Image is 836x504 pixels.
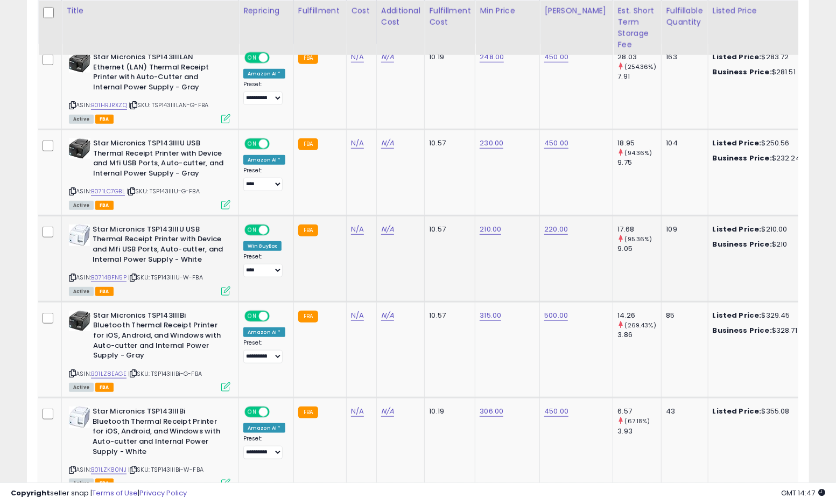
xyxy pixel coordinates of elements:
[93,52,224,95] b: Star Micronics TSP143IIILAN Ethernet (LAN) Thermal Receipt Printer with Auto-Cutter and Internal ...
[381,224,394,235] a: N/A
[129,101,208,109] span: | SKU: TSP143IIILAN-G-FBA
[713,239,772,249] b: Business Price:
[381,138,394,149] a: N/A
[713,325,772,335] b: Business Price:
[69,225,90,246] img: 31THau5vp0L._SL40_.jpg
[243,241,282,251] div: Win BuyBox
[243,423,285,433] div: Amazon AI *
[713,225,802,234] div: $210.00
[69,311,90,331] img: 41ZTzGyDBHL._SL40_.jpg
[91,187,125,196] a: B071LC7GBL
[243,69,285,79] div: Amazon AI *
[243,155,285,165] div: Amazon AI *
[93,407,223,459] b: Star Micronics TSP143IIIBi Bluetooth Thermal Receipt Printer for iOS, Android, and Windows with A...
[91,273,127,282] a: B07148FN5P
[480,310,501,321] a: 315.00
[69,138,230,208] div: ASIN:
[713,326,802,335] div: $328.71
[713,138,802,148] div: $250.56
[713,240,802,249] div: $210
[268,139,285,149] span: OFF
[544,138,568,149] a: 450.00
[243,327,285,337] div: Amazon AI *
[480,5,535,17] div: Min Price
[625,149,652,157] small: (94.36%)
[128,369,202,378] span: | SKU: TSP143IIIBi-G-FBA
[268,311,285,320] span: OFF
[713,311,802,320] div: $329.45
[11,488,187,499] div: seller snap | |
[713,224,762,234] b: Listed Price:
[351,52,364,62] a: N/A
[429,52,467,62] div: 10.19
[544,5,608,17] div: [PERSON_NAME]
[128,465,203,474] span: | SKU: TSP143IIIBi-W-FBA
[617,52,661,62] div: 28.03
[617,5,657,51] div: Est. Short Term Storage Fee
[69,311,230,390] div: ASIN:
[429,225,467,234] div: 10.57
[713,153,802,163] div: $232.24
[625,235,652,243] small: (95.36%)
[11,488,50,498] strong: Copyright
[93,225,223,267] b: Star Micronics TSP143IIIU USB Thermal Receipt Printer with Device and Mfi USB Ports, Auto-cutter,...
[268,408,285,417] span: OFF
[69,52,230,122] div: ASIN:
[69,225,230,295] div: ASIN:
[243,167,285,191] div: Preset:
[713,52,762,62] b: Listed Price:
[625,62,656,71] small: (254.36%)
[139,488,187,498] a: Privacy Policy
[298,225,318,236] small: FBA
[617,330,661,340] div: 3.86
[245,226,259,235] span: ON
[617,138,661,148] div: 18.95
[69,52,90,73] img: 41ZTzGyDBHL._SL40_.jpg
[243,253,285,277] div: Preset:
[480,406,503,417] a: 306.00
[429,5,470,28] div: Fulfillment Cost
[713,310,762,320] b: Listed Price:
[713,67,802,77] div: $281.51
[713,407,802,416] div: $355.08
[351,5,372,17] div: Cost
[625,417,650,425] small: (67.18%)
[298,138,318,150] small: FBA
[625,321,656,330] small: (269.43%)
[95,201,114,210] span: FBA
[713,138,762,148] b: Listed Price:
[666,225,699,234] div: 109
[713,52,802,62] div: $283.72
[127,187,200,195] span: | SKU: TSP143IIIU-G-FBA
[381,310,394,321] a: N/A
[69,287,94,296] span: All listings currently available for purchase on Amazon
[429,407,467,416] div: 10.19
[243,339,285,363] div: Preset:
[95,287,114,296] span: FBA
[91,369,127,379] a: B01LZ8EAGE
[243,435,285,459] div: Preset:
[666,407,699,416] div: 43
[95,115,114,124] span: FBA
[544,224,568,235] a: 220.00
[666,138,699,148] div: 104
[544,52,568,62] a: 450.00
[666,311,699,320] div: 85
[69,115,94,124] span: All listings currently available for purchase on Amazon
[245,53,259,62] span: ON
[351,310,364,321] a: N/A
[268,226,285,235] span: OFF
[69,407,90,428] img: 31THau5vp0L._SL40_.jpg
[245,311,259,320] span: ON
[617,225,661,234] div: 17.68
[381,52,394,62] a: N/A
[243,81,285,105] div: Preset:
[66,5,234,17] div: Title
[617,407,661,416] div: 6.57
[713,406,762,416] b: Listed Price:
[93,311,224,363] b: Star Micronics TSP143IIIBi Bluetooth Thermal Receipt Printer for iOS, Android, and Windows with A...
[713,153,772,163] b: Business Price:
[93,138,224,181] b: Star Micronics TSP143IIIU USB Thermal Receipt Printer with Device and Mfi USB Ports, Auto-cutter,...
[617,311,661,320] div: 14.26
[480,138,503,149] a: 230.00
